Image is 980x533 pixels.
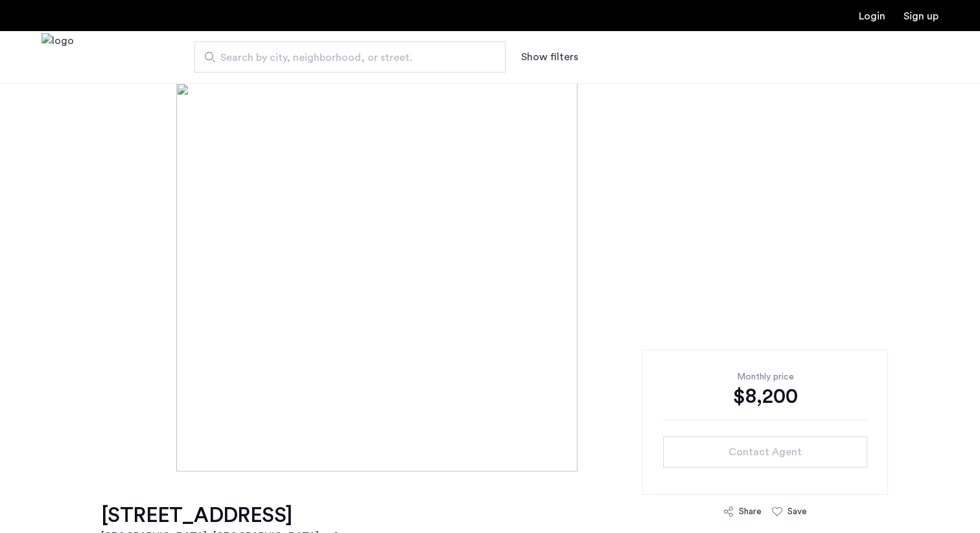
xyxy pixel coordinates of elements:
[521,49,578,65] button: Show or hide filters
[663,370,867,383] div: Monthly price
[739,505,762,518] div: Share
[41,33,74,82] a: Cazamio Logo
[41,33,74,82] img: logo
[859,11,885,21] a: Login
[787,505,807,518] div: Save
[904,11,939,21] a: Registration
[176,83,804,471] img: [object%20Object]
[729,444,802,460] span: Contact Agent
[663,383,867,409] div: $8,200
[194,41,506,73] input: Apartment Search
[101,503,347,528] h1: [STREET_ADDRESS]
[663,437,867,468] button: button
[220,50,469,65] span: Search by city, neighborhood, or street.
